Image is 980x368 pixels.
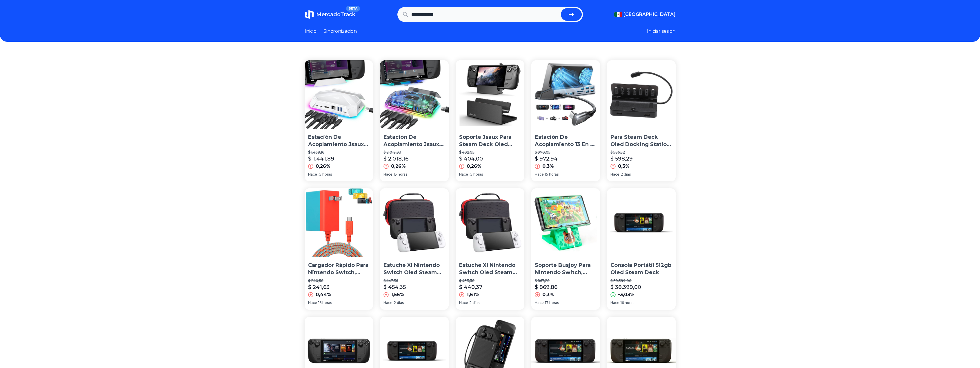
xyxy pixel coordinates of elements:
span: Hace [459,300,468,305]
a: Estuche Xl Nintendo Switch Oled Steam Deck Usorudo Moba NyxiEstuche Xl Nintendo Switch Oled Steam... [380,188,449,309]
span: 16 horas [318,300,332,305]
a: Estuche Xl Nintendo Switch Oled Steam Deck Usorudo Moba NyxiEstuche Xl Nintendo Switch Oled Steam... [456,188,524,309]
a: Para Steam Deck Oled Docking Station, 6 En 1, Multimedia HdPara Steam Deck Oled Docking Station, ... [607,60,676,181]
p: Estación De Acoplamiento 13 En 1 Para Steam Deck (oled), Dob [535,134,597,148]
span: Hace [610,300,619,305]
p: $ 454,35 [383,283,406,291]
img: Estación De Acoplamiento Jsaux Rgb Para Steam Deck (oled) /r [380,60,449,129]
span: Hace [535,172,544,177]
img: Soporte Busjoy Para Nintendo Switch, Steam Deck, Switch Oled [531,188,600,257]
p: Consola Portátil 512gb Oled Steam Deck [610,262,672,276]
a: Inicio [305,28,317,35]
p: $ 972,94 [535,155,558,163]
span: 2 días [469,300,479,305]
p: $ 970,05 [535,150,597,155]
img: Mexico [614,12,622,17]
span: Hace [610,172,619,177]
a: Soporte Jsaux Para Steam Deck Oled Dock Oficial Con Funda, SSoporte Jsaux Para Steam Deck Oled Do... [456,60,524,181]
span: Hace [383,172,392,177]
p: $ 2.018,16 [383,155,408,163]
span: Hace [459,172,468,177]
p: $ 38.399,00 [610,283,641,291]
p: 0,3% [542,291,554,298]
img: Estación De Acoplamiento 13 En 1 Para Steam Deck (oled), Dob [531,60,600,129]
a: Consola Portátil 512gb Oled Steam DeckConsola Portátil 512gb Oled Steam Deck$ 39.599,00$ 38.399,0... [607,188,676,309]
p: Estación De Acoplamiento Jsaux Rgb Para Steam Deck (oled) /r [308,134,370,148]
p: $ 447,36 [383,278,445,283]
span: 15 horas [394,172,407,177]
span: Hace [535,300,544,305]
span: 16 horas [621,300,634,305]
p: $ 39.599,00 [610,278,672,283]
img: Estuche Xl Nintendo Switch Oled Steam Deck Usorudo Moba Nyxi [380,188,449,257]
span: 15 horas [318,172,332,177]
a: Estación De Acoplamiento Jsaux Rgb Para Steam Deck (oled) /rEstación De Acoplamiento Jsaux Rgb Pa... [380,60,449,181]
img: Estuche Xl Nintendo Switch Oled Steam Deck Usorudo Moba Nyxi [456,188,524,257]
p: $ 402,95 [459,150,521,155]
p: $ 440,37 [459,283,482,291]
p: 0,44% [316,291,331,298]
img: Cargador Rápido Para Nintendo Switch, Oled, Steam Deck Y Más [305,188,373,257]
p: Soporte Busjoy Para Nintendo Switch, Steam Deck, Switch Oled [535,262,597,276]
button: Iniciar sesion [647,28,676,35]
p: $ 869,86 [535,283,557,291]
p: $ 867,28 [535,278,597,283]
span: MercadoTrack [316,11,355,18]
p: Cargador Rápido Para Nintendo Switch, Oled, Steam Deck Y Más [308,262,370,276]
p: $ 433,38 [459,278,521,283]
img: Estación De Acoplamiento Jsaux Rgb Para Steam Deck (oled) /r [305,60,373,129]
p: 1,61% [467,291,479,298]
p: $ 2.012,93 [383,150,445,155]
span: BETA [346,6,360,12]
p: $ 598,29 [610,155,633,163]
span: Hace [383,300,392,305]
p: $ 1.438,16 [308,150,370,155]
p: -3,03% [618,291,634,298]
p: $ 1.441,89 [308,155,334,163]
a: Estación De Acoplamiento Jsaux Rgb Para Steam Deck (oled) /rEstación De Acoplamiento Jsaux Rgb Pa... [305,60,373,181]
p: 0,3% [542,163,554,170]
p: Para Steam Deck Oled Docking Station, 6 En 1, Multimedia Hd [610,134,672,148]
span: 15 horas [545,172,559,177]
a: Soporte Busjoy Para Nintendo Switch, Steam Deck, Switch OledSoporte Busjoy Para Nintendo Switch, ... [531,188,600,309]
p: Soporte Jsaux Para Steam Deck Oled Dock Oficial Con Funda, S [459,134,521,148]
p: 0,26% [316,163,330,170]
p: 0,3% [618,163,630,170]
p: $ 404,00 [459,155,483,163]
a: Cargador Rápido Para Nintendo Switch, Oled, Steam Deck Y MásCargador Rápido Para Nintendo Switch,... [305,188,373,309]
img: Para Steam Deck Oled Docking Station, 6 En 1, Multimedia Hd [607,60,676,129]
span: Hace [308,300,317,305]
span: 2 días [394,300,404,305]
p: Estuche Xl Nintendo Switch Oled Steam Deck Usorudo Moba Nyxi [383,262,445,276]
button: [GEOGRAPHIC_DATA] [614,11,676,18]
p: Estación De Acoplamiento Jsaux Rgb Para Steam Deck (oled) /r [383,134,445,148]
img: MercadoTrack [305,10,314,19]
span: [GEOGRAPHIC_DATA] [623,11,676,18]
img: Soporte Jsaux Para Steam Deck Oled Dock Oficial Con Funda, S [456,60,524,129]
p: 1,56% [391,291,404,298]
img: Consola Portátil 512gb Oled Steam Deck [607,188,676,257]
span: 15 horas [469,172,483,177]
p: $ 241,63 [308,283,330,291]
a: MercadoTrackBETA [305,10,355,19]
p: $ 240,58 [308,278,370,283]
p: 0,26% [391,163,406,170]
p: 0,26% [467,163,481,170]
span: 2 días [621,172,631,177]
span: Hace [308,172,317,177]
a: Sincronizacion [323,28,357,35]
a: Estación De Acoplamiento 13 En 1 Para Steam Deck (oled), DobEstación De Acoplamiento 13 En 1 Para... [531,60,600,181]
span: 17 horas [545,300,559,305]
p: $ 596,52 [610,150,672,155]
p: Estuche Xl Nintendo Switch Oled Steam Deck Usorudo Moba Nyxi [459,262,521,276]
